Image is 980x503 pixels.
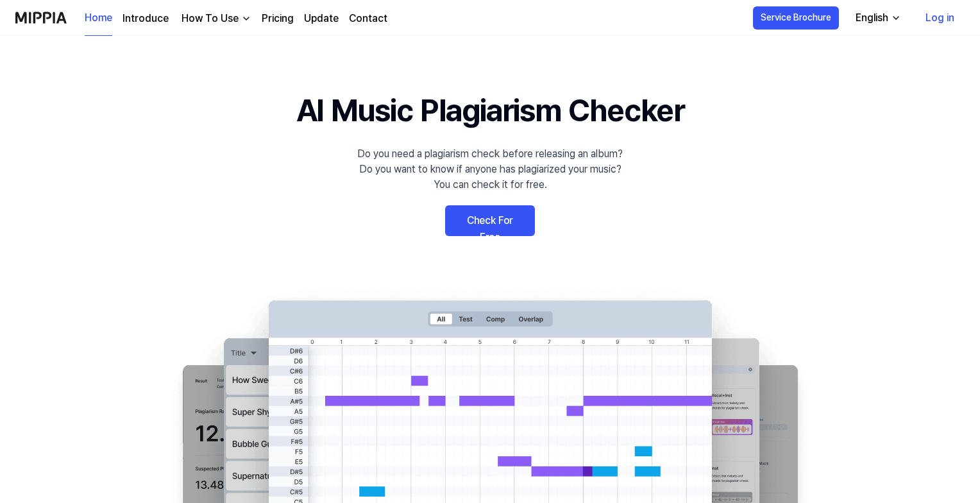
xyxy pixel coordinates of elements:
[85,1,112,36] a: Home
[357,146,623,192] div: Do you need a plagiarism check before releasing an album? Do you want to know if anyone has plagi...
[845,5,909,31] button: English
[179,11,251,26] button: How To Use
[445,205,535,236] a: Check For Free
[179,11,241,26] div: How To Use
[753,6,839,30] button: Service Brochure
[349,11,387,26] a: Contact
[122,11,169,26] a: Introduce
[262,11,294,26] a: Pricing
[296,87,684,133] h1: AI Music Plagiarism Checker
[853,10,891,26] div: English
[241,13,251,24] img: down
[304,11,339,26] a: Update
